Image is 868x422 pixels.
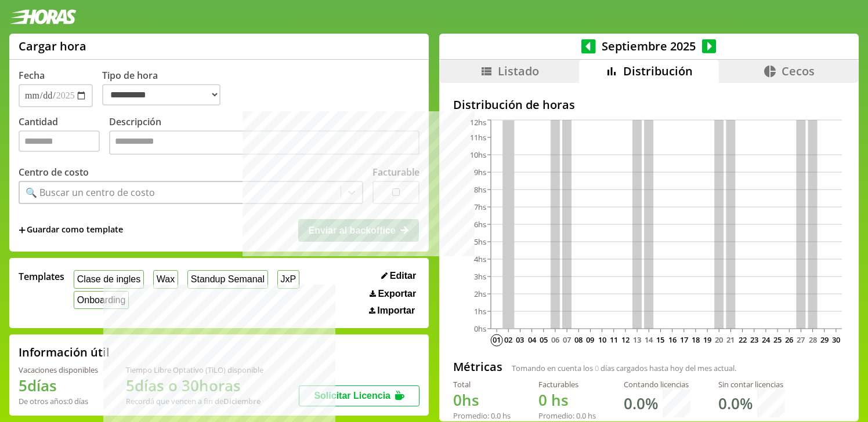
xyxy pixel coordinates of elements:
button: Solicitar Licencia [299,385,419,406]
tspan: 5hs [474,237,486,247]
div: De otros años: 0 días [19,396,98,406]
div: Promedio: hs [538,410,596,421]
span: 0.0 [576,410,586,421]
h1: 0.0 % [718,393,753,414]
div: Contando licencias [624,379,690,390]
text: 24 [762,334,771,345]
text: 23 [750,334,758,345]
label: Fecha [19,69,45,82]
button: Clase de ingles [74,270,144,288]
span: 0 [538,390,547,410]
span: Septiembre 2025 [596,38,702,54]
img: logotipo [9,9,77,24]
text: 29 [820,334,829,345]
div: 🔍 Buscar un centro de costo [26,186,155,199]
h2: Distribución de horas [453,97,845,112]
span: + [19,224,26,237]
text: 03 [516,334,524,345]
span: Exportar [378,289,416,299]
tspan: 2hs [474,289,486,299]
text: 09 [586,334,594,345]
textarea: Descripción [109,130,419,155]
h2: Métricas [453,359,502,374]
b: Diciembre [223,396,261,406]
span: 0.0 [491,410,501,421]
tspan: 7hs [474,202,486,212]
tspan: 0hs [474,323,486,334]
text: 14 [645,334,653,345]
span: Templates [19,270,64,283]
button: Wax [153,270,178,288]
h1: 5 días [19,375,98,396]
button: Exportar [366,288,419,300]
text: 20 [715,334,723,345]
input: Cantidad [19,130,100,152]
h1: hs [453,390,511,410]
text: 07 [563,334,571,345]
text: 11 [610,334,618,345]
tspan: 8hs [474,184,486,195]
div: Recordá que vencen a fin de [126,396,263,406]
div: Facturables [538,379,596,390]
div: Promedio: hs [453,410,511,421]
button: Onboarding [74,291,129,309]
text: 01 [493,334,501,345]
label: Descripción [109,115,419,158]
tspan: 10hs [470,150,486,160]
span: Tomando en cuenta los días cargados hasta hoy del mes actual. [512,363,736,373]
tspan: 11hs [470,132,486,143]
select: Tipo de hora [102,84,220,106]
text: 12 [621,334,630,345]
text: 27 [797,334,805,345]
tspan: 6hs [474,219,486,230]
text: 10 [598,334,606,345]
text: 19 [703,334,711,345]
text: 02 [504,334,512,345]
label: Cantidad [19,115,109,158]
text: 18 [692,334,700,345]
text: 15 [656,334,664,345]
text: 08 [574,334,583,345]
span: Distribución [623,63,693,79]
text: 26 [785,334,793,345]
text: 06 [551,334,559,345]
text: 05 [540,334,548,345]
h1: 0.0 % [624,393,658,414]
button: JxP [277,270,299,288]
tspan: 12hs [470,117,486,128]
text: 22 [738,334,746,345]
h1: hs [538,390,596,410]
div: Tiempo Libre Optativo (TiLO) disponible [126,365,263,375]
button: Standup Semanal [187,270,268,288]
tspan: 1hs [474,306,486,316]
span: Importar [377,305,415,316]
div: Vacaciones disponibles [19,365,98,375]
label: Centro de costo [19,166,89,179]
span: Solicitar Licencia [314,391,390,401]
text: 17 [680,334,688,345]
label: Facturable [372,166,419,179]
text: 16 [668,334,676,345]
span: +Guardar como template [19,224,123,237]
button: Editar [378,270,419,282]
text: 13 [633,334,641,345]
tspan: 9hs [474,167,486,177]
tspan: 4hs [474,254,486,264]
span: 0 [453,390,462,410]
text: 25 [773,334,782,345]
h1: 5 días o 30 horas [126,375,263,396]
tspan: 3hs [474,271,486,282]
text: 28 [808,334,816,345]
span: Cecos [782,63,815,79]
h1: Cargar hora [19,38,86,54]
label: Tipo de hora [102,69,230,107]
div: Sin contar licencias [718,379,785,390]
text: 21 [726,334,735,345]
h2: Información útil [19,344,110,360]
span: Listado [498,63,539,79]
div: Total [453,379,511,390]
span: Editar [390,271,416,281]
span: 0 [595,363,599,373]
text: 04 [527,334,536,345]
text: 30 [832,334,840,345]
